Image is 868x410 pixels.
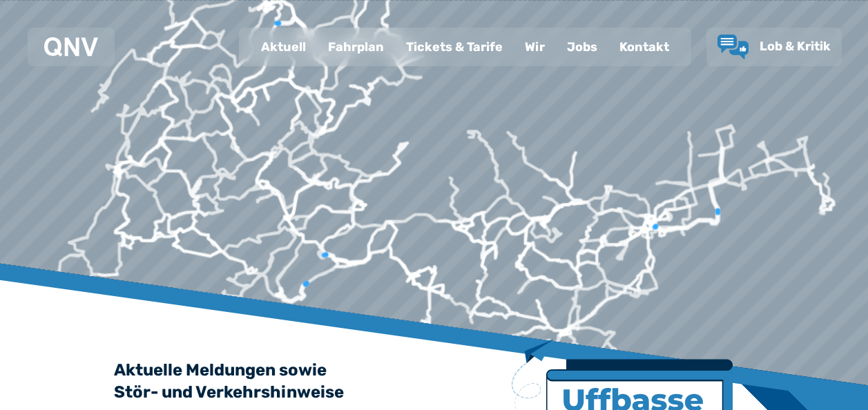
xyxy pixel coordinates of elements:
a: Aktuell [250,29,317,65]
a: Jobs [556,29,608,65]
img: QNV Logo [44,37,98,57]
a: QNV Logo [44,33,98,61]
a: Lob & Kritik [717,35,831,59]
a: Wir [514,29,556,65]
a: Tickets & Tarife [395,29,514,65]
a: Fahrplan [317,29,395,65]
h2: Aktuelle Meldungen sowie Stör- und Verkehrshinweise [114,359,755,403]
a: Kontakt [608,29,680,65]
span: Lob & Kritik [760,39,831,54]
